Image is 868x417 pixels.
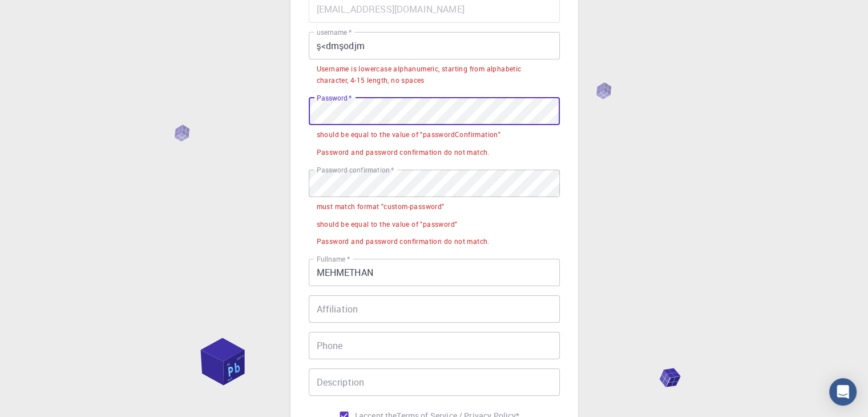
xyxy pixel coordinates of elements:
[317,236,490,247] div: Password and password confirmation do not match.
[317,93,352,103] label: Password
[317,201,445,212] div: must match format "custom-password"
[317,63,552,86] div: Username is lowercase alphanumeric, starting from alphabetic character, 4-15 length, no spaces
[317,165,394,175] label: Password confirmation
[317,27,352,37] label: username
[317,219,458,230] div: should be equal to the value of "password"
[317,129,501,141] div: should be equal to the value of "passwordConfirmation"
[317,254,350,264] label: Fullname
[317,147,490,158] div: Password and password confirmation do not match.
[829,378,857,406] div: Open Intercom Messenger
